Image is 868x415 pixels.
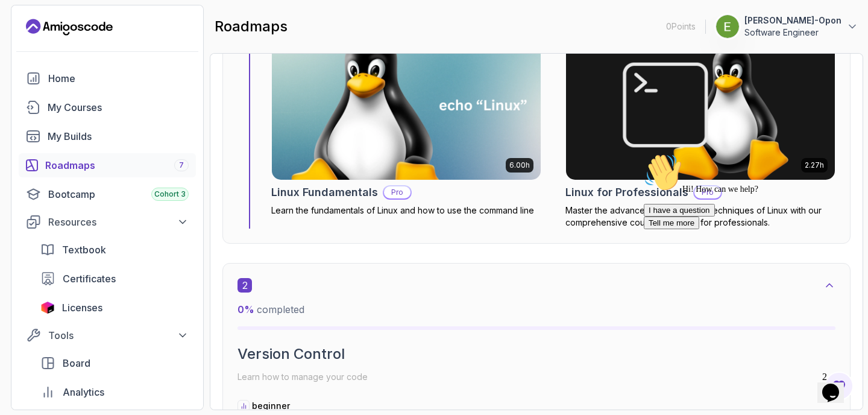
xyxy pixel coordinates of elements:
div: 👋Hi! How can we help?I have a questionTell me more [5,5,222,81]
img: jetbrains icon [40,302,55,314]
div: Resources [48,215,189,229]
span: completed [237,303,304,315]
img: Linux Fundamentals card [265,27,547,183]
div: Home [48,71,189,86]
a: bootcamp [19,182,196,206]
p: Learn the fundamentals of Linux and how to use the command line [271,204,541,217]
div: Roadmaps [45,158,189,173]
h2: roadmaps [215,17,288,36]
a: analytics [33,380,196,404]
button: user profile image[PERSON_NAME]-OponSoftware Engineer [715,14,858,39]
p: Master the advanced concepts and techniques of Linux with our comprehensive course designed for p... [565,204,835,229]
button: Tell me more [5,68,60,81]
a: board [33,351,196,375]
img: user profile image [716,15,739,38]
button: I have a question [5,55,76,68]
p: beginner [252,400,290,412]
span: Licenses [62,300,102,315]
span: Board [63,356,90,370]
p: Learn how to manage your code [237,369,835,385]
a: Landing page [26,17,113,37]
div: Tools [48,328,189,343]
h2: Linux Fundamentals [271,184,378,201]
p: Software Engineer [744,27,841,39]
div: Bootcamp [48,187,189,201]
h2: Version Control [237,344,835,364]
button: Tools [19,325,196,346]
span: 0 % [237,303,254,315]
span: Analytics [63,385,104,399]
p: Pro [384,186,410,198]
iframe: chat widget [817,367,856,403]
span: Certificates [63,271,116,286]
a: home [19,66,196,90]
span: Hi! How can we help? [5,36,119,45]
iframe: chat widget [639,148,856,361]
span: 7 [179,160,184,170]
a: roadmaps [19,153,196,177]
a: certificates [33,267,196,291]
a: Linux Fundamentals card6.00hLinux FundamentalsProLearn the fundamentals of Linux and how to use t... [271,30,541,217]
span: 2 [237,278,252,293]
div: My Courses [48,100,189,115]
span: Cohort 3 [154,189,186,199]
img: :wave: [5,5,43,43]
p: 0 Points [666,21,696,33]
a: courses [19,95,196,119]
button: Resources [19,211,196,233]
a: builds [19,124,196,148]
h2: Linux for Professionals [565,184,688,201]
img: Linux for Professionals card [566,30,835,180]
div: My Builds [48,129,189,144]
p: [PERSON_NAME]-Opon [744,14,841,27]
a: textbook [33,238,196,262]
a: licenses [33,296,196,320]
a: Linux for Professionals card2.27hLinux for ProfessionalsProMaster the advanced concepts and techn... [565,30,835,229]
span: Textbook [62,242,106,257]
p: 6.00h [509,160,530,170]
